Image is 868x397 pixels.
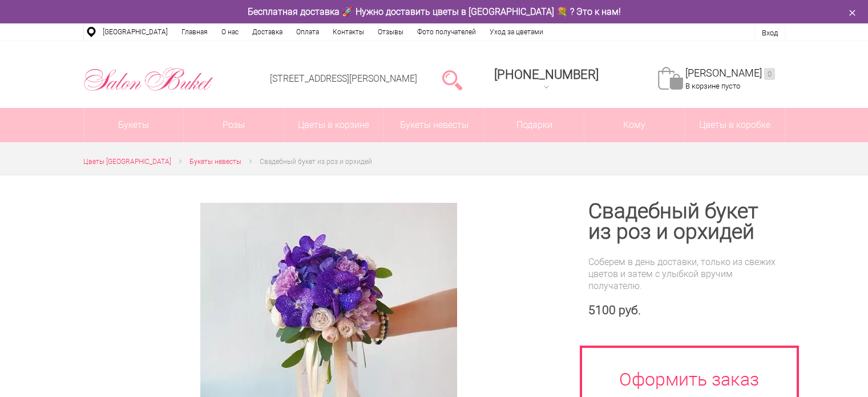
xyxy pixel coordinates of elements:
a: Букеты невесты [384,108,484,142]
a: Оплата [289,23,326,41]
a: Цветы в корзине [284,108,384,142]
span: Кому [584,108,684,142]
div: Соберем в день доставки, только из свежих цветов и затем с улыбкой вручим получателю. [588,256,785,292]
a: Букеты [84,108,184,142]
a: Уход за цветами [483,23,550,41]
a: [GEOGRAPHIC_DATA] [96,23,175,41]
a: Цветы [GEOGRAPHIC_DATA] [83,156,171,168]
img: Цветы Нижний Новгород [83,65,214,94]
a: О нас [215,23,245,41]
a: Розы [184,108,284,142]
span: Цветы [GEOGRAPHIC_DATA] [83,158,171,166]
div: Бесплатная доставка 🚀 Нужно доставить цветы в [GEOGRAPHIC_DATA] 💐 ? Это к нам! [75,6,794,18]
a: Вход [762,29,778,37]
a: [STREET_ADDRESS][PERSON_NAME] [270,73,417,84]
a: Главная [175,23,215,41]
span: Букеты невесты [189,158,241,166]
span: Свадебный букет из роз и орхидей [260,158,372,166]
a: Доставка [245,23,289,41]
ins: 0 [764,68,775,80]
h1: Свадебный букет из роз и орхидей [588,201,785,242]
a: Подарки [485,108,584,142]
a: Контакты [326,23,371,41]
a: Цветы в коробке [685,108,785,142]
a: Фото получателей [410,23,483,41]
div: 5100 руб. [588,303,785,318]
a: Отзывы [371,23,410,41]
a: [PHONE_NUMBER] [487,63,605,96]
span: В корзине пусто [685,82,740,90]
span: [PHONE_NUMBER] [494,67,599,82]
a: Букеты невесты [189,156,241,168]
a: [PERSON_NAME] [685,67,775,80]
